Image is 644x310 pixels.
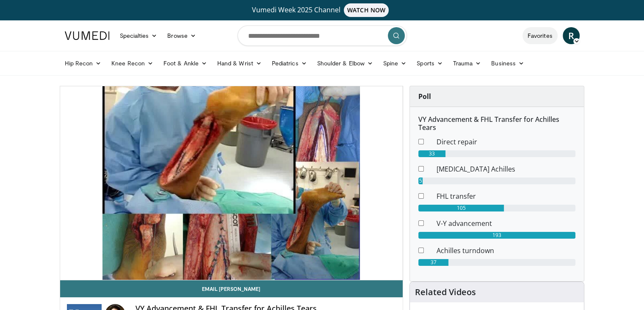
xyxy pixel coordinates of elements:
[344,3,389,17] span: WATCH NOW
[238,25,407,46] input: Search topics, interventions
[60,86,403,280] video-js: Video Player
[563,27,580,44] a: R
[430,137,582,147] dd: Direct repair
[418,232,575,239] div: 193
[418,178,423,184] div: 5
[158,55,212,72] a: Foot & Ankle
[267,55,312,72] a: Pediatrics
[418,259,448,266] div: 37
[378,55,412,72] a: Spine
[448,55,486,72] a: Trauma
[415,287,476,297] h4: Related Videos
[65,31,110,40] img: VuMedi Logo
[486,55,529,72] a: Business
[212,55,267,72] a: Hand & Wrist
[412,55,448,72] a: Sports
[312,55,378,72] a: Shoulder & Elbow
[106,55,158,72] a: Knee Recon
[418,92,431,101] strong: Poll
[66,3,578,17] a: Vumedi Week 2025 ChannelWATCH NOW
[418,205,504,211] div: 105
[418,150,445,157] div: 33
[418,116,575,132] h6: VY Advancement & FHL Transfer for Achilles Tears
[430,245,582,256] dd: Achilles turndown
[60,280,403,297] a: Email [PERSON_NAME]
[115,27,163,44] a: Specialties
[430,164,582,174] dd: [MEDICAL_DATA] Achilles
[430,218,582,228] dd: V-Y advancement
[522,27,558,44] a: Favorites
[60,55,107,72] a: Hip Recon
[162,27,201,44] a: Browse
[430,191,582,201] dd: FHL transfer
